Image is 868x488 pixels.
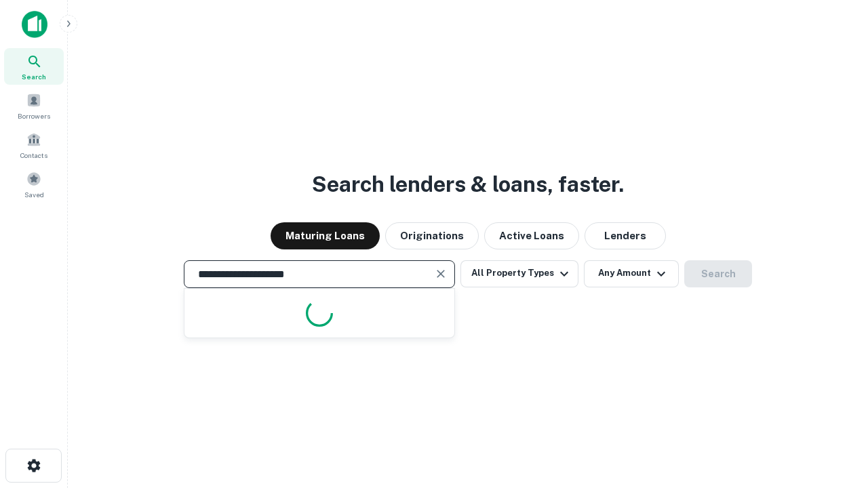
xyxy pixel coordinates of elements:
[431,264,450,283] button: Clear
[271,222,380,249] button: Maturing Loans
[800,380,868,445] iframe: Chat Widget
[4,166,64,203] a: Saved
[4,48,64,85] a: Search
[18,110,50,121] span: Borrowers
[4,87,64,124] a: Borrowers
[460,260,578,287] button: All Property Types
[385,222,479,249] button: Originations
[585,222,666,249] button: Lenders
[22,11,47,38] img: capitalize-icon.png
[24,189,44,200] span: Saved
[484,222,579,249] button: Active Loans
[22,71,46,82] span: Search
[584,260,679,287] button: Any Amount
[312,168,624,201] h3: Search lenders & loans, faster.
[4,127,64,163] a: Contacts
[20,150,47,161] span: Contacts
